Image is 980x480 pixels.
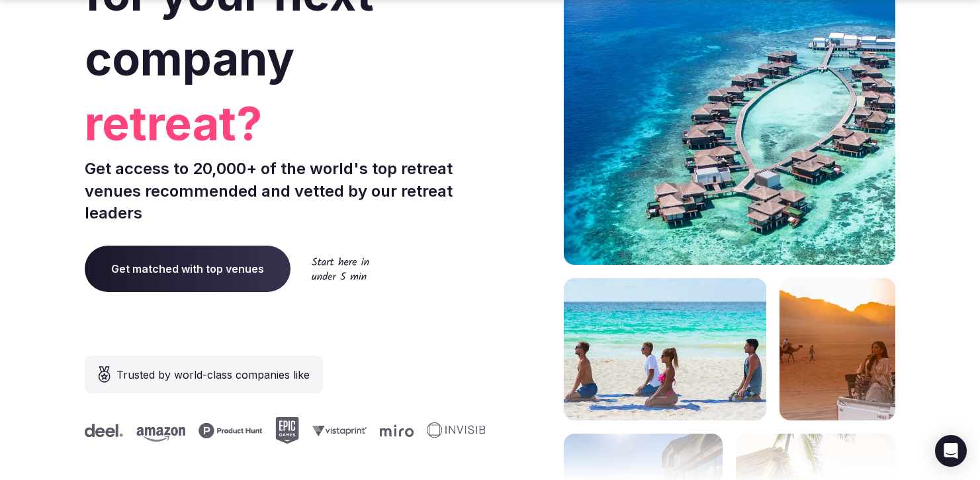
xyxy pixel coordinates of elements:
[312,257,369,280] img: Start here in under 5 min
[308,425,363,436] svg: Vistaprint company logo
[81,424,119,437] svg: Deel company logo
[935,435,967,467] div: Open Intercom Messenger
[423,422,496,438] svg: Invisible company logo
[85,246,290,292] a: Get matched with top venues
[85,158,485,224] p: Get access to 20,000+ of the world's top retreat venues recommended and vetted by our retreat lea...
[85,91,485,156] span: retreat?
[564,278,766,420] img: yoga on tropical beach
[780,278,895,420] img: woman sitting in back of truck with camels
[116,367,310,383] span: Trusted by world-class companies like
[376,424,410,437] svg: Miro company logo
[271,417,295,444] svg: Epic Games company logo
